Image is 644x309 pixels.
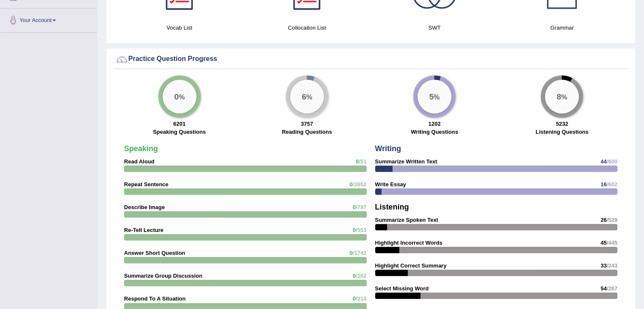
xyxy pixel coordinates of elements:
span: /202 [356,273,366,279]
strong: Describe Image [124,204,165,210]
span: 0 [356,158,359,165]
span: 0 [353,227,356,233]
span: 26 [600,217,606,223]
span: /553 [356,227,366,233]
span: 0 [350,181,353,188]
span: /602 [607,181,617,188]
span: /787 [356,204,366,210]
strong: Read Aloud [124,158,155,165]
strong: Highlight Incorrect Words [375,240,442,246]
span: 54 [600,285,606,292]
strong: Write Essay [375,181,406,188]
h4: Grammar [503,23,622,32]
span: /2652 [353,181,367,188]
strong: 5232 [556,121,568,127]
span: 0 [353,295,356,302]
span: 33 [600,262,606,269]
strong: Respond To A Situation [124,295,185,302]
label: Writing Questions [411,128,458,136]
div: % [290,80,324,113]
span: /445 [607,240,617,246]
strong: 6201 [173,121,185,127]
strong: Re-Tell Lecture [124,227,163,233]
span: /529 [607,217,617,223]
span: /51 [359,158,366,165]
strong: Summarize Group Discussion [124,273,202,279]
strong: Select Missing Word [375,285,429,292]
span: 0 [350,250,353,256]
strong: Speaking [124,144,158,153]
strong: 1202 [428,121,441,127]
span: 44 [600,158,606,165]
label: Speaking Questions [153,128,206,136]
span: 45 [600,240,606,246]
h4: Collocation List [247,23,366,32]
strong: 3757 [301,121,313,127]
div: % [545,80,579,113]
label: Listening Questions [536,128,589,136]
span: /214 [356,295,366,302]
strong: Summarize Spoken Text [375,217,438,223]
h4: SWT [375,23,494,32]
big: 0 [174,91,179,101]
big: 5 [429,91,434,101]
span: /1742 [353,250,367,256]
strong: Answer Short Question [124,250,185,256]
big: 6 [301,91,306,101]
strong: Repeat Sentence [124,181,169,188]
label: Reading Questions [282,128,332,136]
span: /287 [607,285,617,292]
strong: Writing [375,144,401,153]
span: 0 [353,273,356,279]
span: 0 [353,204,356,210]
div: % [417,80,451,113]
strong: Listening [375,203,409,211]
h4: Vocab List [120,23,239,32]
span: /600 [607,158,617,165]
a: Your Account [0,8,97,30]
big: 8 [557,91,561,101]
div: Practice Question Progress [116,53,626,66]
div: % [163,80,196,113]
strong: Summarize Written Text [375,158,437,165]
span: 16 [600,181,606,188]
strong: Highlight Correct Summary [375,262,447,269]
span: /243 [607,262,617,269]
